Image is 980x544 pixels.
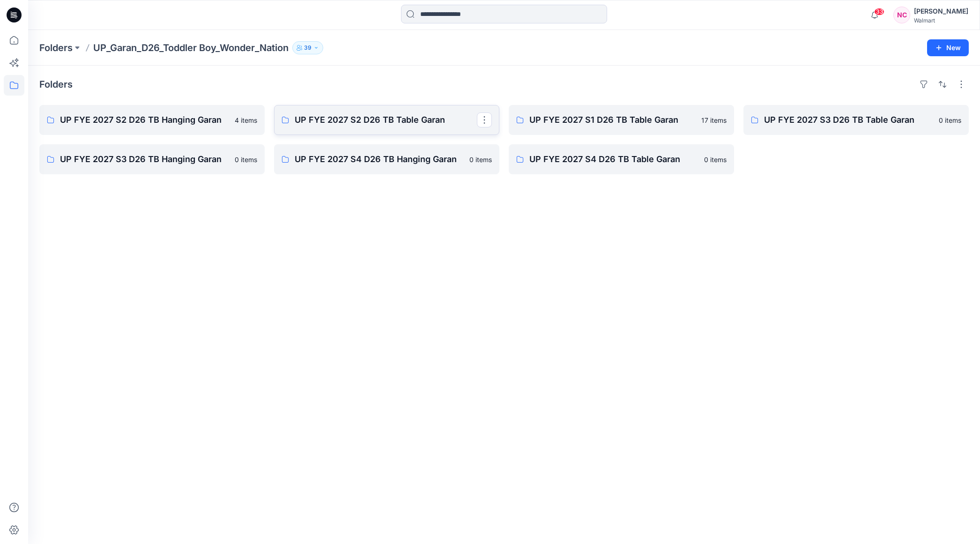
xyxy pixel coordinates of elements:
a: UP FYE 2027 S1 D26 TB Table Garan17 items [509,105,734,135]
div: Walmart [914,17,968,24]
a: UP FYE 2027 S3 D26 TB Hanging Garan0 items [39,144,265,174]
p: UP FYE 2027 S4 D26 TB Table Garan [529,153,698,166]
p: UP FYE 2027 S1 D26 TB Table Garan [529,113,696,127]
span: 33 [874,8,884,15]
p: 0 items [469,155,492,164]
p: UP FYE 2027 S3 D26 TB Table Garan [764,113,933,127]
p: 0 items [235,155,257,164]
a: UP FYE 2027 S4 D26 TB Table Garan0 items [509,144,734,174]
div: NC [893,7,910,23]
a: UP FYE 2027 S4 D26 TB Hanging Garan0 items [274,144,499,174]
p: 4 items [235,115,257,125]
p: 0 items [704,155,727,164]
p: 39 [304,43,312,53]
p: UP FYE 2027 S2 D26 TB Hanging Garan [60,113,229,127]
p: UP_Garan_D26_Toddler Boy_Wonder_Nation [93,41,289,54]
button: New [927,39,969,56]
p: UP FYE 2027 S3 D26 TB Hanging Garan [60,153,229,166]
a: UP FYE 2027 S3 D26 TB Table Garan0 items [743,105,969,135]
p: 0 items [939,115,961,125]
p: UP FYE 2027 S4 D26 TB Hanging Garan [295,153,464,166]
a: Folders [39,41,73,54]
p: 17 items [701,115,727,125]
div: [PERSON_NAME] [914,6,968,17]
a: UP FYE 2027 S2 D26 TB Table Garan [274,105,499,135]
button: 39 [292,41,323,54]
h4: Folders [39,79,73,90]
p: UP FYE 2027 S2 D26 TB Table Garan [295,113,477,127]
a: UP FYE 2027 S2 D26 TB Hanging Garan4 items [39,105,265,135]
